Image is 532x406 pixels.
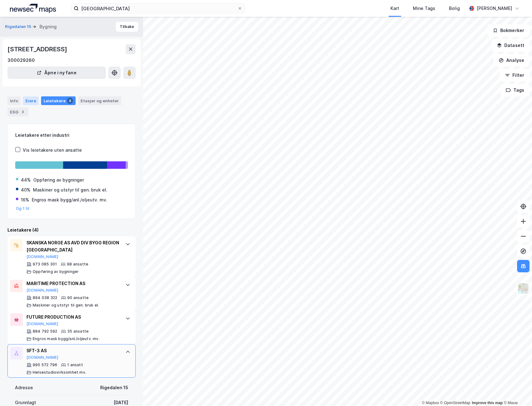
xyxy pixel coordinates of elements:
[7,226,136,234] div: Leietakere (4)
[7,57,35,64] div: 300029260
[20,109,26,115] div: 3
[16,206,30,211] button: Og 1 til
[21,176,31,184] div: 44%
[501,84,530,96] button: Tags
[67,262,88,267] div: 98 ansatte
[440,401,470,405] a: OpenStreetMap
[500,69,530,81] button: Filter
[33,329,57,334] div: 884 792 592
[472,401,503,405] a: Improve this map
[488,24,530,37] button: Bokmerker
[26,288,58,293] button: [DOMAIN_NAME]
[10,4,56,13] img: logo.a4113a55bc3d86da70a041830d287a7e.svg
[81,98,119,104] div: Etasjer og enheter
[67,329,89,334] div: 35 ansatte
[7,44,68,54] div: [STREET_ADDRESS]
[422,401,439,405] a: Mapbox
[7,67,106,79] button: Åpne i ny fane
[26,239,119,254] div: SKANSKA NORGE AS AVD DIV BYGG REGION [GEOGRAPHIC_DATA]
[33,269,79,274] div: Oppføring av bygninger
[7,108,28,116] div: ESG
[21,186,30,194] div: 40%
[67,98,73,104] div: 4
[33,295,57,300] div: 894 038 322
[501,376,532,406] iframe: Chat Widget
[33,176,84,184] div: Oppføring av bygninger
[413,5,435,12] div: Mine Tags
[390,5,399,12] div: Kart
[33,303,99,308] div: Maskiner og utstyr til gen. bruk el.
[26,254,58,259] button: [DOMAIN_NAME]
[477,5,512,12] div: [PERSON_NAME]
[26,347,119,354] div: SFT-3 AS
[26,321,58,326] button: [DOMAIN_NAME]
[26,355,58,360] button: [DOMAIN_NAME]
[26,313,119,321] div: FUTURE PRODUCTION AS
[493,54,530,67] button: Analyse
[449,5,460,12] div: Bolig
[33,336,100,341] div: Engros mask bygg/anl./oljeutv. mv.
[100,384,128,391] div: Rigedalen 15
[33,186,107,194] div: Maskiner og utstyr til gen. bruk el.
[7,96,21,105] div: Info
[67,295,89,300] div: 90 ansatte
[26,280,119,287] div: MARITIME PROTECTION AS
[40,23,57,30] div: Bygning
[5,24,32,30] button: Rigedalen 15
[33,370,86,375] div: Helsestudiovirksomhet mv.
[32,196,107,204] div: Engros mask bygg/anl./oljeutv. mv.
[15,384,33,391] div: Adresse
[33,362,57,367] div: 995 572 796
[21,196,29,204] div: 16%
[79,4,237,13] input: Søk på adresse, matrikkel, gårdeiere, leietakere eller personer
[67,362,83,367] div: 1 ansatt
[116,22,138,32] button: Tilbake
[517,283,529,294] img: Z
[492,39,530,52] button: Datasett
[41,96,76,105] div: Leietakere
[33,262,57,267] div: 973 085 301
[23,146,82,154] div: Vis leietakere uten ansatte
[23,96,39,105] div: Eiere
[15,131,128,139] div: Leietakere etter industri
